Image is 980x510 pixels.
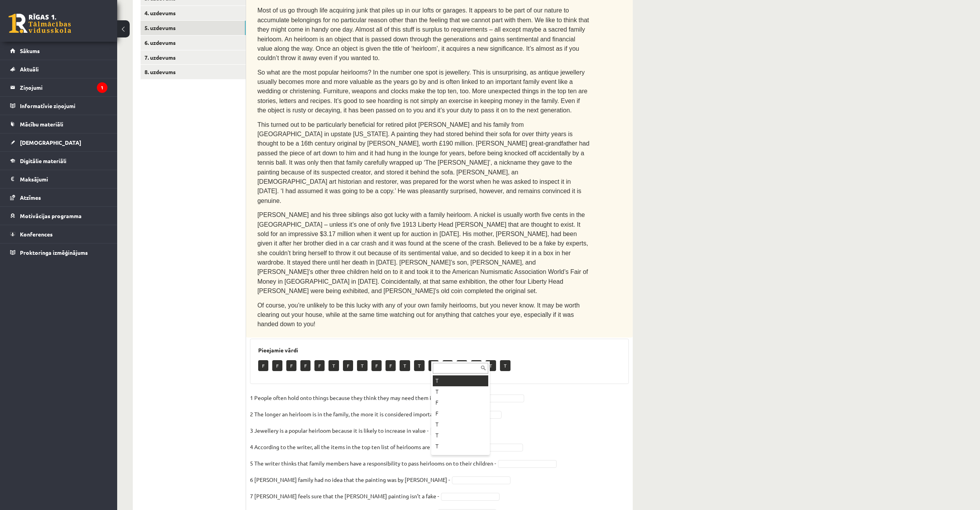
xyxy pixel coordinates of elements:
div: T [433,452,488,463]
div: T [433,430,488,441]
div: T [433,375,488,386]
div: T [433,419,488,430]
div: T [433,386,488,397]
div: T [433,441,488,452]
div: F [433,397,488,408]
div: F [433,408,488,419]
